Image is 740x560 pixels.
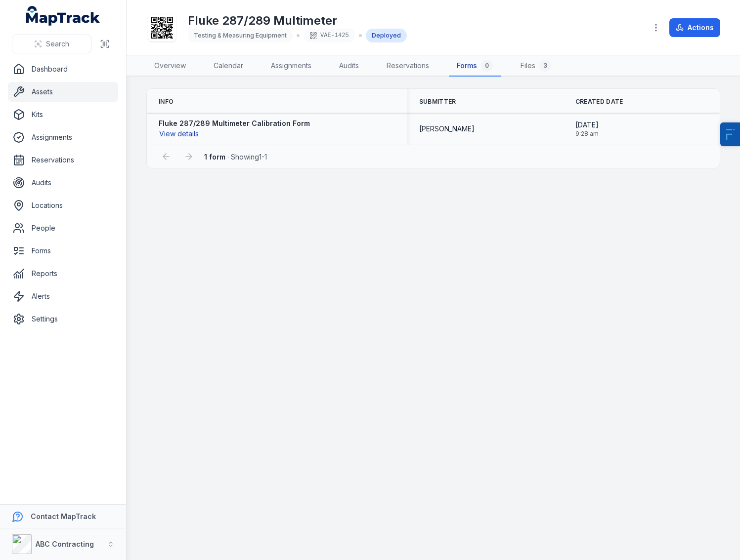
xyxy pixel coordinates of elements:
[575,98,623,106] span: Created Date
[8,59,118,79] a: Dashboard
[379,56,437,77] a: Reservations
[146,56,194,77] a: Overview
[8,105,118,124] a: Kits
[481,60,493,72] div: 0
[575,120,599,130] span: [DATE]
[366,29,407,42] div: Deployed
[419,124,475,134] span: [PERSON_NAME]
[8,82,118,102] a: Assets
[8,286,118,306] a: Alerts
[539,60,551,72] div: 3
[12,35,91,53] button: Search
[159,128,199,139] button: View details
[194,32,287,39] span: Testing & Measuring Equipment
[8,127,118,147] a: Assignments
[575,130,599,138] span: 9:28 am
[419,98,456,106] span: Submitter
[36,540,94,548] strong: ABC Contracting
[159,119,310,128] strong: Fluke 287/289 Multimeter Calibration Form
[8,309,118,329] a: Settings
[206,56,251,77] a: Calendar
[304,29,355,42] div: VAE-1425
[513,56,559,77] a: Files3
[26,6,100,26] a: MapTrack
[575,120,599,138] time: 20/08/2025, 9:28:32 am
[31,512,96,520] strong: Contact MapTrack
[263,56,319,77] a: Assignments
[188,13,407,29] h1: Fluke 287/289 Multimeter
[46,39,69,49] span: Search
[8,196,118,215] a: Locations
[449,56,501,77] a: Forms0
[8,241,118,261] a: Forms
[204,153,225,161] strong: 1 form
[331,56,367,77] a: Audits
[8,218,118,238] a: People
[159,98,174,106] span: Info
[8,150,118,170] a: Reservations
[669,18,720,37] button: Actions
[8,173,118,193] a: Audits
[204,153,267,161] span: · Showing 1 - 1
[8,264,118,283] a: Reports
